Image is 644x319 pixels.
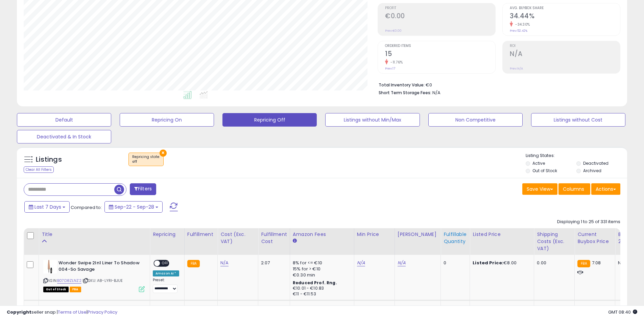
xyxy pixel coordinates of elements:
[532,160,545,166] label: Active
[591,183,620,195] button: Actions
[42,231,147,238] div: Title
[385,12,495,21] h2: €0.00
[428,113,523,127] button: Non Competitive
[592,260,601,266] span: 7.08
[115,204,154,210] span: Sep-22 - Sep-28
[82,278,123,283] span: | SKU: A8-LYRI-BJUE
[58,309,87,315] a: Terms of Use
[220,231,255,245] div: Cost (Exc. VAT)
[618,260,640,266] div: N/A
[398,231,438,238] div: [PERSON_NAME]
[357,260,365,266] a: N/A
[325,113,420,127] button: Listings without Min/Max
[385,50,495,59] h2: 15
[43,260,145,291] div: ASIN:
[577,231,612,245] div: Current Buybox Price
[531,113,625,127] button: Listings without Cost
[160,150,167,157] button: ×
[43,287,69,292] span: All listings that are currently out of stock and unavailable for purchase on Amazon
[473,260,529,266] div: €8.00
[34,204,61,210] span: Last 7 Days
[187,231,215,238] div: Fulfillment
[36,155,62,164] h5: Listings
[379,82,425,88] b: Total Inventory Value:
[357,231,392,238] div: Min Price
[293,286,349,291] div: €10.01 - €10.83
[222,113,317,127] button: Repricing Off
[24,201,70,213] button: Last 7 Days
[57,278,81,284] a: B07D8ZLNZ2
[293,231,351,238] div: Amazon Fees
[608,309,637,315] span: 2025-10-6 08:40 GMT
[24,166,54,173] div: Clear All Filters
[385,67,395,71] small: Prev: 17
[7,309,31,315] strong: Copyright
[444,231,467,245] div: Fulfillable Quantity
[532,168,557,174] label: Out of Stock
[70,287,81,292] span: FBA
[17,130,111,143] button: Deactivated & In Stock
[120,113,214,127] button: Repricing On
[379,90,431,96] b: Short Term Storage Fees:
[43,260,57,273] img: 31BbzRTHExS._SL40_.jpg
[153,231,182,238] div: Repricing
[558,183,590,195] button: Columns
[132,154,160,164] span: Repricing state :
[618,231,643,245] div: BB Share 24h.
[388,60,403,65] small: -11.76%
[153,270,179,276] div: Amazon AI *
[160,261,171,266] span: OFF
[104,201,163,213] button: Sep-22 - Sep-28
[563,186,584,192] span: Columns
[537,231,572,252] div: Shipping Costs (Exc. VAT)
[510,29,527,33] small: Prev: 52.42%
[58,260,141,274] b: Wonder Swipe 2In1 Liner To Shadow 004-So Savage
[293,238,297,244] small: Amazon Fees.
[293,266,349,272] div: 15% for > €10
[220,260,229,266] a: N/A
[153,278,179,293] div: Preset:
[293,291,349,297] div: €11 - €11.53
[537,260,569,266] div: 0.00
[510,67,523,71] small: Prev: N/A
[88,309,117,315] a: Privacy Policy
[7,309,117,316] div: seller snap | |
[293,260,349,266] div: 8% for <= €10
[473,231,531,238] div: Listed Price
[510,12,620,21] h2: 34.44%
[473,260,503,266] b: Listed Price:
[261,260,285,266] div: 2.07
[132,159,160,164] div: off
[187,260,200,267] small: FBA
[398,260,406,266] a: N/A
[385,44,495,48] span: Ordered Items
[379,80,615,88] li: €0
[432,89,440,96] span: N/A
[510,44,620,48] span: ROI
[583,168,601,174] label: Archived
[513,22,530,27] small: -34.30%
[526,153,627,159] p: Listing States:
[293,280,337,286] b: Reduced Prof. Rng.
[17,113,111,127] button: Default
[583,160,609,166] label: Deactivated
[522,183,557,195] button: Save View
[71,204,102,211] span: Compared to:
[130,183,156,195] button: Filters
[385,29,402,33] small: Prev: €0.00
[577,260,590,267] small: FBA
[293,272,349,278] div: €0.30 min
[510,50,620,59] h2: N/A
[444,260,464,266] div: 0
[510,6,620,10] span: Avg. Buybox Share
[557,219,620,225] div: Displaying 1 to 25 of 331 items
[261,231,287,245] div: Fulfillment Cost
[385,6,495,10] span: Profit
